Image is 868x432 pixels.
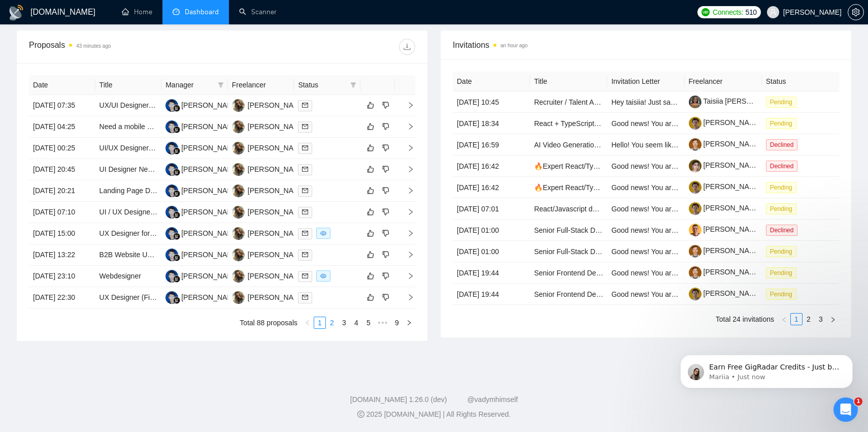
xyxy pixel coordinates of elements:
[165,227,178,240] img: HP
[689,245,702,258] img: c1QJQCDuws98iMFyDTvze42migQQ0mwv3jKvRwChQc0RsDbwJSSa6H9XjjYV7k9a2O
[165,291,178,304] img: HP
[165,271,240,280] a: HP[PERSON_NAME]
[99,101,282,109] a: UX/UI Designer Needed for Travel Connection Application
[350,82,356,88] span: filter
[165,206,178,219] img: HP
[165,142,178,155] img: HP
[689,140,762,148] a: [PERSON_NAME]
[364,163,377,175] button: like
[29,116,95,138] td: [DATE] 04:25
[44,39,175,48] p: Message from Mariia, sent Just now
[232,270,245,283] img: TS
[827,313,839,325] button: right
[173,233,180,240] img: gigradar-bm.png
[766,203,796,214] span: Pending
[453,262,530,284] td: [DATE] 19:44
[367,122,374,131] span: like
[29,266,95,287] td: [DATE] 23:10
[364,291,377,303] button: like
[232,143,306,151] a: TS[PERSON_NAME]
[380,291,392,303] button: dislike
[232,163,245,176] img: TS
[99,272,141,280] a: Webdesigner
[29,39,222,55] div: Proposals
[302,166,308,172] span: mail
[367,144,374,152] span: like
[689,97,784,105] a: Taisiia [PERSON_NAME]
[380,163,392,175] button: dislike
[382,165,389,173] span: dislike
[239,8,277,16] a: searchScanner
[453,91,530,113] td: [DATE] 10:45
[302,252,308,258] span: mail
[766,289,796,300] span: Pending
[165,120,178,133] img: HP
[305,320,311,326] span: left
[232,291,245,304] img: TS
[689,117,702,130] img: c1_XGacZJegIAtbA_6uKVPW3uTeGhBVmbghYVEshNUri9cXr_a2lONmS6blzuftMBj
[382,208,389,216] span: dislike
[453,241,530,262] td: [DATE] 01:00
[382,293,389,301] span: dislike
[29,202,95,223] td: [DATE] 07:10
[173,211,180,219] img: gigradar-bm.png
[320,230,326,236] span: eye
[326,317,338,328] a: 2
[29,75,95,95] th: Date
[248,292,306,303] div: [PERSON_NAME]
[248,142,306,153] div: [PERSON_NAME]
[95,202,162,223] td: UI / UX Designer to assist with Design Studio Website Update
[95,138,162,159] td: UI/UX Designer Needed for Mobile App Visualization
[745,7,756,18] span: 510
[399,208,414,215] span: right
[367,165,374,173] span: like
[391,317,403,328] a: 9
[382,229,389,237] span: dislike
[302,209,308,215] span: mail
[689,96,702,108] img: c1qf4cUip7soAAaQYemKX8TSPEnrV_IXipreSGqVqvtggDQFZKC-byjKkfRD4sGGYP
[689,289,762,297] a: [PERSON_NAME]
[830,317,836,323] span: right
[781,317,787,323] span: left
[165,250,240,258] a: HP[PERSON_NAME]
[165,186,240,194] a: HP[PERSON_NAME]
[403,317,415,329] li: Next Page
[689,118,762,127] a: [PERSON_NAME]
[181,100,240,111] div: [PERSON_NAME]
[689,204,762,212] a: [PERSON_NAME]
[165,163,178,176] img: HP
[363,317,374,328] a: 5
[165,165,240,173] a: HP[PERSON_NAME]
[232,122,306,130] a: TS[PERSON_NAME]
[380,227,392,239] button: dislike
[165,101,240,109] a: HP[PERSON_NAME]
[232,229,306,237] a: TS[PERSON_NAME]
[689,160,702,172] img: c10P1UrMP8_9q3ly1oToBkb4UZGMi0vnwhjDoCKQaZG5_3llAdLcxDXj7pS-AZGdxc
[8,5,24,21] img: logo
[232,165,306,173] a: TS[PERSON_NAME]
[29,223,95,244] td: [DATE] 15:00
[399,144,414,151] span: right
[399,39,415,55] button: download
[161,75,228,95] th: Manager
[453,177,530,198] td: [DATE] 16:42
[803,313,815,325] li: 2
[380,184,392,197] button: dislike
[362,317,375,329] li: 5
[364,99,377,111] button: like
[766,247,800,255] a: Pending
[95,223,162,244] td: UX Designer for Conversion Optimization (A/B Test Figma Designs)
[815,314,826,325] a: 3
[399,102,414,109] span: right
[500,43,527,48] time: an hour ago
[367,229,374,237] span: like
[766,204,800,212] a: Pending
[766,140,802,148] a: Declined
[228,75,294,95] th: Freelancer
[689,266,702,279] img: c1QJQCDuws98iMFyDTvze42migQQ0mwv3jKvRwChQc0RsDbwJSSa6H9XjjYV7k9a2O
[165,207,240,215] a: HP[PERSON_NAME]
[534,248,816,256] a: Senior Full‑Stack Dev (Next.js / React Native / Strapi) — Polynesian News App (Contract)
[689,225,762,233] a: [PERSON_NAME]
[165,249,178,261] img: HP
[534,119,728,128] a: React + TypeScript Developer Needed for Focused Bug Fixes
